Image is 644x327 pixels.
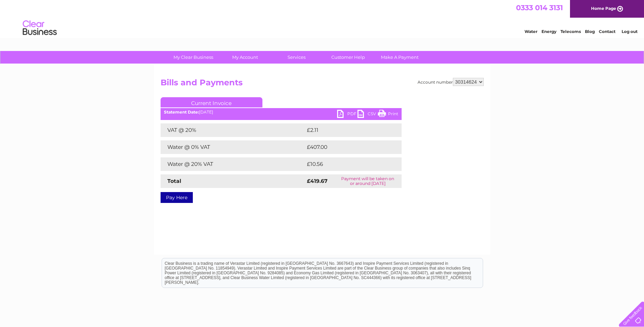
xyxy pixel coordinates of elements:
[305,140,390,154] td: £407.00
[357,110,378,120] a: CSV
[516,3,563,12] a: 0333 014 3131
[161,78,484,91] h2: Bills and Payments
[161,140,305,154] td: Water @ 0% VAT
[167,178,181,184] strong: Total
[161,123,305,137] td: VAT @ 20%
[164,109,199,115] b: Statement Date:
[418,78,484,86] div: Account number
[599,29,615,34] a: Contact
[622,29,638,34] a: Log out
[560,29,581,34] a: Telecoms
[541,29,556,34] a: Energy
[165,51,221,64] a: My Clear Business
[269,51,325,64] a: Services
[161,97,262,107] a: Current Invoice
[161,157,305,171] td: Water @ 20% VAT
[161,192,193,203] a: Pay Here
[305,157,387,171] td: £10.56
[22,18,57,38] img: logo.png
[334,174,402,188] td: Payment will be taken on or around [DATE]
[307,178,328,184] strong: £419.67
[525,29,537,34] a: Water
[305,123,384,137] td: £2.11
[378,110,398,120] a: Print
[372,51,428,64] a: Make A Payment
[320,51,376,64] a: Customer Help
[217,51,273,64] a: My Account
[337,110,357,120] a: PDF
[585,29,595,34] a: Blog
[161,110,402,115] div: [DATE]
[162,4,483,33] div: Clear Business is a trading name of Verastar Limited (registered in [GEOGRAPHIC_DATA] No. 3667643...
